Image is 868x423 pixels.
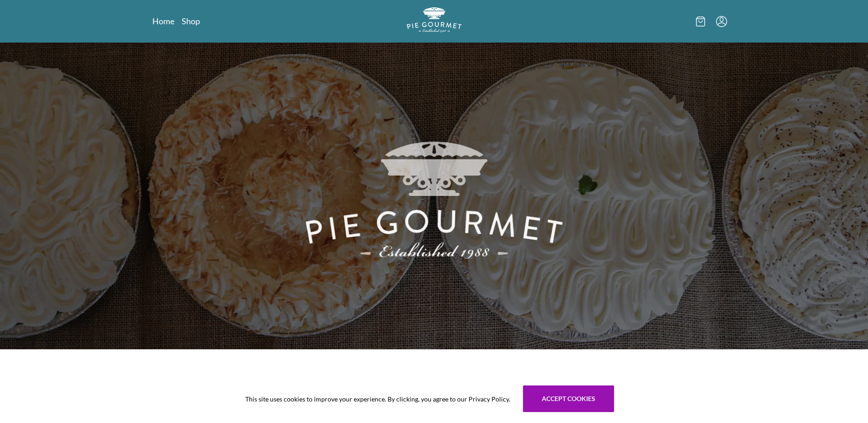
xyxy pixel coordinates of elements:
a: Logo [407,7,462,35]
a: Shop [182,16,200,27]
img: logo [407,7,462,33]
button: Accept cookies [523,385,614,412]
a: Home [152,16,174,27]
button: Menu [716,16,727,27]
span: This site uses cookies to improve your experience. By clicking, you agree to our Privacy Policy. [245,394,510,404]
